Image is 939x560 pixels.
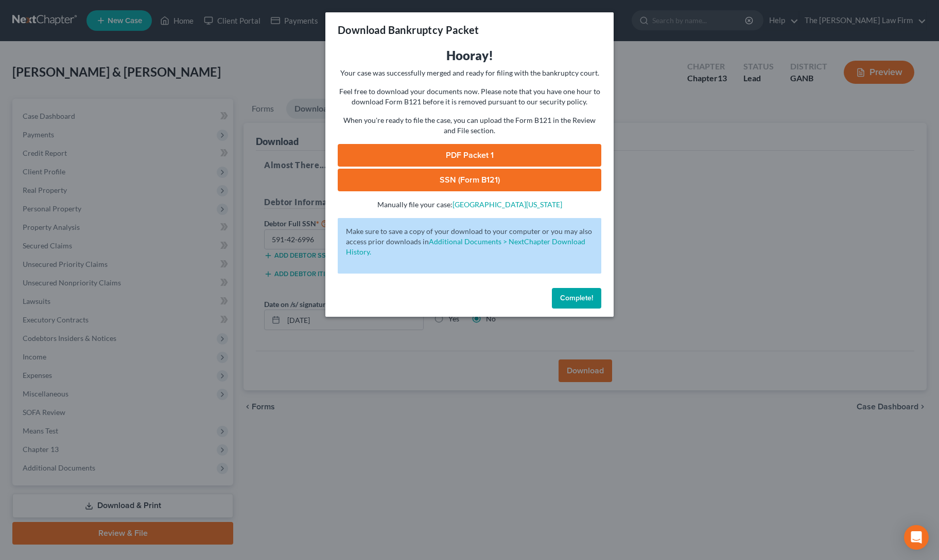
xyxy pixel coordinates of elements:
a: SSN (Form B121) [338,169,601,191]
p: Manually file your case: [338,200,601,210]
a: [GEOGRAPHIC_DATA][US_STATE] [453,200,562,209]
a: Additional Documents > NextChapter Download History. [346,237,585,256]
p: Make sure to save a copy of your download to your computer or you may also access prior downloads in [346,226,593,257]
h3: Download Bankruptcy Packet [338,23,479,37]
p: When you're ready to file the case, you can upload the Form B121 in the Review and File section. [338,115,601,136]
h3: Hooray! [338,47,601,64]
p: Feel free to download your documents now. Please note that you have one hour to download Form B12... [338,86,601,107]
div: Open Intercom Messenger [904,525,929,550]
a: PDF Packet 1 [338,144,601,167]
button: Complete! [552,288,601,309]
p: Your case was successfully merged and ready for filing with the bankruptcy court. [338,68,601,78]
span: Complete! [560,294,593,302]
